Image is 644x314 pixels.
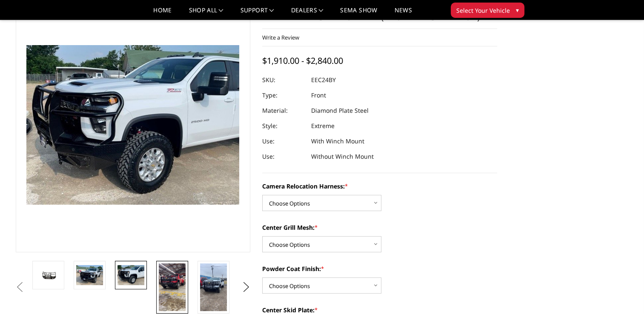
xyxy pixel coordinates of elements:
[311,149,374,164] dd: Without Winch Mount
[262,55,343,66] span: $1,910.00 - $2,840.00
[189,7,223,20] a: shop all
[262,149,305,164] dt: Use:
[291,7,323,20] a: Dealers
[311,88,326,103] dd: Front
[311,118,335,134] dd: Extreme
[311,103,369,118] dd: Diamond Plate Steel
[200,263,227,311] img: 2024-2025 Chevrolet 2500-3500 - T2 Series - Extreme Front Bumper (receiver or winch)
[262,88,305,103] dt: Type:
[14,281,26,294] button: Previous
[311,134,364,149] dd: With Winch Mount
[456,6,510,15] span: Select Your Vehicle
[240,7,274,20] a: Support
[451,3,524,18] button: Select Your Vehicle
[262,134,305,149] dt: Use:
[262,118,305,134] dt: Style:
[311,72,336,88] dd: EEC24BY
[159,263,186,311] img: 2024-2025 Chevrolet 2500-3500 - T2 Series - Extreme Front Bumper (receiver or winch)
[35,269,62,281] img: 2024-2025 Chevrolet 2500-3500 - T2 Series - Extreme Front Bumper (receiver or winch)
[153,7,172,20] a: Home
[516,6,519,14] span: ▾
[262,34,299,41] a: Write a Review
[340,7,377,20] a: SEMA Show
[240,281,252,294] button: Next
[262,182,497,191] label: Camera Relocation Harness:
[394,7,412,20] a: News
[76,265,103,285] img: 2024-2025 Chevrolet 2500-3500 - T2 Series - Extreme Front Bumper (receiver or winch)
[262,223,497,232] label: Center Grill Mesh:
[262,72,305,88] dt: SKU:
[117,265,144,285] img: 2024-2025 Chevrolet 2500-3500 - T2 Series - Extreme Front Bumper (receiver or winch)
[262,264,497,273] label: Powder Coat Finish:
[262,103,305,118] dt: Material:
